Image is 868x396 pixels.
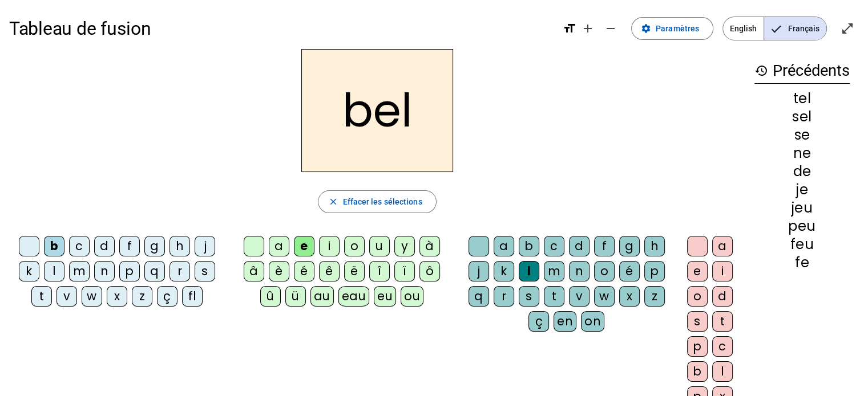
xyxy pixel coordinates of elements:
[712,261,733,281] div: i
[9,10,554,47] h1: Tableau de fusion
[544,236,564,256] div: c
[723,17,764,40] span: English
[754,92,850,105] div: tel
[754,183,850,197] div: je
[687,261,708,281] div: e
[144,261,165,281] div: q
[319,236,340,256] div: i
[754,146,850,160] div: ne
[56,286,77,307] div: v
[519,261,539,281] div: l
[712,311,733,332] div: t
[419,261,440,281] div: ô
[569,286,590,307] div: v
[754,110,850,124] div: sel
[544,261,564,281] div: m
[260,286,281,307] div: û
[569,236,590,256] div: d
[836,17,859,40] button: Entrer en plein écran
[644,261,665,281] div: p
[754,64,768,77] mat-icon: history
[342,195,422,209] span: Effacer les sélections
[294,261,314,281] div: é
[195,261,215,281] div: s
[722,17,827,40] mat-button-toggle-group: Language selection
[519,286,539,307] div: s
[754,58,850,84] h3: Précédents
[394,261,415,281] div: ï
[244,261,264,281] div: â
[319,261,340,281] div: ê
[394,236,415,256] div: y
[69,261,90,281] div: m
[328,197,338,207] mat-icon: close
[712,236,733,256] div: a
[619,261,640,281] div: é
[132,286,152,307] div: z
[157,286,177,307] div: ç
[374,286,396,307] div: eu
[754,256,850,270] div: fe
[44,261,64,281] div: l
[494,286,514,307] div: r
[401,286,423,307] div: ou
[604,22,617,35] mat-icon: remove
[754,238,850,251] div: feu
[754,219,850,233] div: peu
[301,49,453,172] h2: bel
[563,22,576,35] mat-icon: format_size
[469,286,489,307] div: q
[619,236,640,256] div: g
[841,22,854,35] mat-icon: open_in_full
[69,236,90,256] div: c
[269,261,289,281] div: è
[594,261,615,281] div: o
[419,236,440,256] div: à
[712,286,733,307] div: d
[369,236,390,256] div: u
[599,17,622,40] button: Diminuer la taille de la police
[494,236,514,256] div: a
[576,17,599,40] button: Augmenter la taille de la police
[581,311,604,332] div: on
[344,236,365,256] div: o
[119,261,140,281] div: p
[195,236,215,256] div: j
[687,286,708,307] div: o
[144,236,165,256] div: g
[569,261,590,281] div: n
[182,286,203,307] div: fl
[712,336,733,357] div: c
[644,286,665,307] div: z
[94,236,115,256] div: d
[619,286,640,307] div: x
[344,261,365,281] div: ë
[369,261,390,281] div: î
[469,261,489,281] div: j
[641,23,651,34] mat-icon: settings
[764,17,826,40] span: Français
[94,261,115,281] div: n
[594,286,615,307] div: w
[318,190,436,213] button: Effacer les sélections
[82,286,102,307] div: w
[687,311,708,332] div: s
[687,361,708,382] div: b
[754,201,850,215] div: jeu
[554,311,576,332] div: en
[494,261,514,281] div: k
[285,286,306,307] div: ü
[754,128,850,142] div: se
[631,17,713,40] button: Paramètres
[712,361,733,382] div: l
[544,286,564,307] div: t
[269,236,289,256] div: a
[169,236,190,256] div: h
[119,236,140,256] div: f
[44,236,64,256] div: b
[594,236,615,256] div: f
[656,22,699,35] span: Paramètres
[107,286,127,307] div: x
[528,311,549,332] div: ç
[31,286,52,307] div: t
